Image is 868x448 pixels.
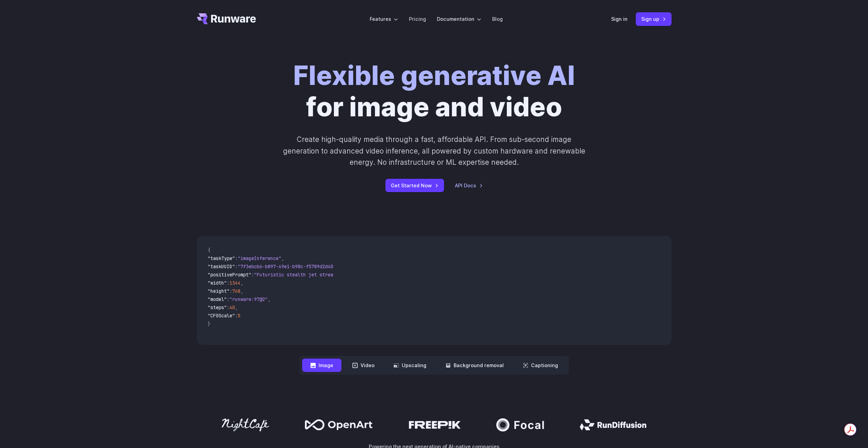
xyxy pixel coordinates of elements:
[238,255,281,261] span: "imageInference"
[268,296,270,302] span: ,
[208,296,227,302] span: "model"
[281,255,284,261] span: ,
[636,12,672,26] a: Sign up
[492,15,503,23] a: Blog
[344,359,383,372] button: Video
[208,272,251,278] span: "positivePrompt"
[232,288,240,294] span: 768
[254,272,502,278] span: "Futuristic stealth jet streaking through a neon-lit cityscape with glowing purple exhaust"
[197,13,256,24] a: Go to /
[227,304,230,310] span: :
[235,255,238,261] span: :
[227,296,230,302] span: :
[235,313,238,319] span: :
[238,313,240,319] span: 5
[208,304,227,310] span: "steps"
[208,288,230,294] span: "height"
[293,60,575,123] h1: for image and video
[230,296,268,302] span: "runware:97@2"
[385,179,444,192] a: Get Started Now
[230,288,232,294] span: :
[208,280,227,286] span: "width"
[238,263,341,270] span: "7f3ebcb6-b897-49e1-b98c-f5789d2d40d7"
[282,134,586,168] p: Create high-quality media through a fast, affordable API. From sub-second image generation to adv...
[611,15,628,23] a: Sign in
[455,182,483,189] a: API Docs
[409,15,426,23] a: Pricing
[437,15,481,23] label: Documentation
[227,280,230,286] span: :
[208,321,210,327] span: }
[208,263,235,270] span: "taskUUID"
[240,288,243,294] span: ,
[208,313,235,319] span: "CFGScale"
[208,247,210,253] span: {
[293,60,575,91] strong: Flexible generative AI
[385,359,435,372] button: Upscaling
[515,359,566,372] button: Captioning
[235,263,238,270] span: :
[240,280,243,286] span: ,
[251,272,254,278] span: :
[208,255,235,261] span: "taskType"
[370,15,398,23] label: Features
[230,304,235,310] span: 40
[302,359,341,372] button: Image
[235,304,238,310] span: ,
[230,280,240,286] span: 1344
[437,359,512,372] button: Background removal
